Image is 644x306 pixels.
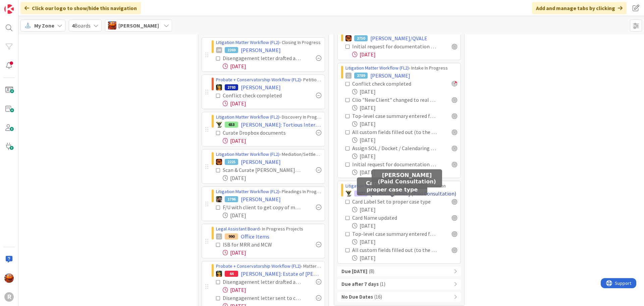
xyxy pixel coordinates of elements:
[352,120,457,128] div: [DATE]
[225,159,238,165] div: 2225
[216,39,279,45] a: Litigation Matter Workflow (FL2)
[532,2,627,14] div: Add and manage tabs by clicking
[225,122,238,128] div: 653
[352,144,437,152] div: Assign SOL / Docket / Calendaring tasks to an available attorney & set deadlines to [DATE].
[216,188,321,195] div: › Pleadings In Progress
[223,62,321,70] div: [DATE]
[223,91,297,99] div: Conflict check completed
[345,35,352,41] img: TR
[345,182,457,189] div: › Paid Consultation
[241,270,321,278] span: [PERSON_NAME]: Estate of [PERSON_NAME]
[352,222,457,230] div: [DATE]
[352,112,437,120] div: Top-level case summary entered from attorney notes
[225,271,238,277] div: 44
[345,65,409,71] a: Litigation Matter Workflow (FL2)
[225,196,238,202] div: 1796
[223,294,301,302] div: Disengagement letter sent to client & PDF saved in client file
[108,21,116,30] img: KA
[4,273,14,283] img: KA
[380,280,385,288] span: ( 1 )
[345,64,457,72] div: › Intake In Progress
[223,249,321,257] div: [DATE]
[341,280,379,288] b: Due after 7 days
[4,4,14,14] img: Visit kanbanzone.com
[216,159,222,165] img: TR
[34,21,54,30] span: My Zone
[352,160,437,168] div: Initial request for documentation sent to client + Client Dropbox folder created and shared to cl...
[352,168,457,176] div: [DATE]
[216,122,222,128] img: NC
[216,151,321,158] div: › Mediation/Settlement in Progress
[72,22,74,29] b: 4
[216,39,321,46] div: › Closing In Progress
[223,129,299,137] div: Curate Dropbox documents
[223,174,321,182] div: [DATE]
[360,180,425,193] h5: Card Label Set to proper case type
[352,50,457,58] div: [DATE]
[216,263,301,269] a: Probate + Conservatorship Workflow (FL2)
[225,233,238,239] div: 990
[241,158,281,166] span: [PERSON_NAME]
[223,54,301,62] div: Disengagement letter drafted and sent for review (client terminated rep.)
[223,211,321,219] div: [DATE]
[223,278,301,286] div: Disengagement letter drafted and sent for review
[354,73,368,79] div: 2789
[216,226,260,232] a: Legal Assistant Board
[241,83,281,91] span: [PERSON_NAME]
[223,99,321,107] div: [DATE]
[354,190,368,196] div: 2577
[352,96,437,104] div: Clio "New Client" changed to real client matter
[354,35,368,41] div: 2750
[4,292,14,302] div: R
[216,225,321,232] div: › In Progress Projects
[72,21,91,30] span: Boards
[352,246,437,254] div: All custom fields filled out (to the greatest extent possible)
[223,137,321,145] div: [DATE]
[223,241,292,249] div: ISB for MRR and MCW
[352,198,437,206] div: Card Label Set to proper case type
[369,268,374,275] span: ( 8 )
[223,203,301,211] div: F/U with client to get copy of mother's trust and tax documents (see DEG email)
[370,34,427,42] span: [PERSON_NAME]/QVALE
[216,76,321,83] div: › Petition Queue
[216,77,301,83] a: Probate + Conservatorship Workflow (FL2)
[118,21,159,30] span: [PERSON_NAME]
[216,114,279,120] a: Litigation Matter Workflow (FL2)
[352,80,429,88] div: Conflict check completed
[374,172,439,185] h5: [PERSON_NAME] (Paid Consultation)
[241,46,281,54] span: [PERSON_NAME]
[341,268,368,275] b: Due [DATE]
[352,230,437,238] div: Top-level case summary entered from attorney notes
[216,188,279,194] a: Litigation Matter Workflow (FL2)
[370,72,410,80] span: [PERSON_NAME]
[352,214,422,222] div: Card Name updated
[223,166,301,174] div: Scan & Curate [PERSON_NAME] Documents
[216,84,222,90] img: MR
[223,286,321,294] div: [DATE]
[352,104,457,112] div: [DATE]
[241,121,321,129] span: [PERSON_NAME]: Tortious Interference with Economic Relations
[225,47,238,53] div: 2269
[216,271,222,277] img: MR
[345,190,352,196] img: NC
[14,1,31,9] span: Support
[352,152,457,160] div: [DATE]
[341,293,373,301] b: No Due Dates
[241,195,281,203] span: [PERSON_NAME]
[352,88,457,96] div: [DATE]
[352,254,457,262] div: [DATE]
[216,47,222,53] div: JM
[352,238,457,246] div: [DATE]
[216,114,321,121] div: › Discovery In Progress
[374,293,382,301] span: ( 16 )
[225,84,238,90] div: 2793
[352,136,457,144] div: [DATE]
[345,183,409,189] a: Litigation Matter Workflow (FL2)
[216,196,222,202] img: MW
[216,263,321,270] div: › Matter Closing in Progress
[216,151,279,157] a: Litigation Matter Workflow (FL2)
[241,232,269,241] span: Office Items
[352,128,437,136] div: All custom fields filled out (to the greatest extent possible)
[20,2,141,14] div: Click our logo to show/hide this navigation
[352,42,437,50] div: Initial request for documentation sent to client + Client Dropbox folder created and shared to cl...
